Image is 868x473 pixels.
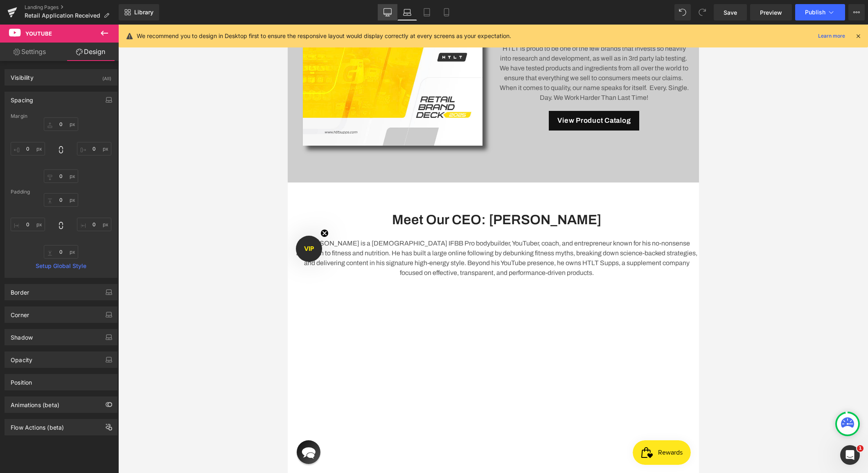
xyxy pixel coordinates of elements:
p: We recommend you to design in Desktop first to ensure the responsive layout would display correct... [137,32,511,41]
a: Setup Global Style [11,263,111,269]
input: 0 [44,117,78,131]
input: 0 [77,142,111,155]
span: Save [724,8,737,17]
iframe: Button to open loyalty program pop-up [345,416,403,440]
span: Library [134,9,153,16]
span: VIP [16,219,27,229]
p: [PERSON_NAME] is a [DEMOGRAPHIC_DATA] IFBB Pro bodybuilder, YouTuber, coach, and entrepreneur kno... [7,214,411,253]
div: Border [11,284,29,296]
p: HTLT is proud to be one of the few brands that invests so heavily into research and development, ... [211,19,403,78]
input: 0 [44,193,78,207]
div: Animations (beta) [11,397,59,408]
span: Preview [760,8,782,17]
span: Publish [805,9,825,16]
div: Margin [11,113,111,119]
div: Spacing [11,92,33,104]
button: More [848,4,865,20]
a: Laptop [397,4,417,20]
a: Preview [750,4,792,20]
span: Retail Application Received [25,12,100,19]
iframe: Intercom live chat [840,445,860,465]
div: Chat widget toggle [9,416,33,439]
a: Design [61,43,120,61]
input: 0 [11,218,45,231]
button: Undo [674,4,691,20]
a: Mobile [437,4,456,20]
a: View Product Catalog [261,86,352,106]
button: Close teaser [33,205,41,213]
input: 0 [44,245,78,259]
span: 1 [857,445,863,452]
button: Publish [795,4,845,20]
div: Shadow [11,329,33,341]
div: Opacity [11,352,32,363]
input: 0 [44,169,78,183]
div: (All) [102,70,111,83]
a: Desktop [378,4,397,20]
div: Corner [11,307,29,318]
input: 0 [77,218,111,231]
input: 0 [11,142,45,155]
a: Tablet [417,4,437,20]
div: Flow Actions (beta) [11,419,64,431]
a: New Library [119,4,159,20]
button: Redo [694,4,710,20]
div: Position [11,374,32,386]
a: Landing Pages [25,4,119,11]
p: Meet Our CEO: [PERSON_NAME] [7,187,411,204]
a: Learn more [815,31,848,41]
span: Youtube [25,30,52,37]
div: Padding [11,189,111,195]
span: View Product Catalog [270,91,343,101]
div: Visibility [11,70,34,81]
div: VIPClose teaser [8,211,34,237]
